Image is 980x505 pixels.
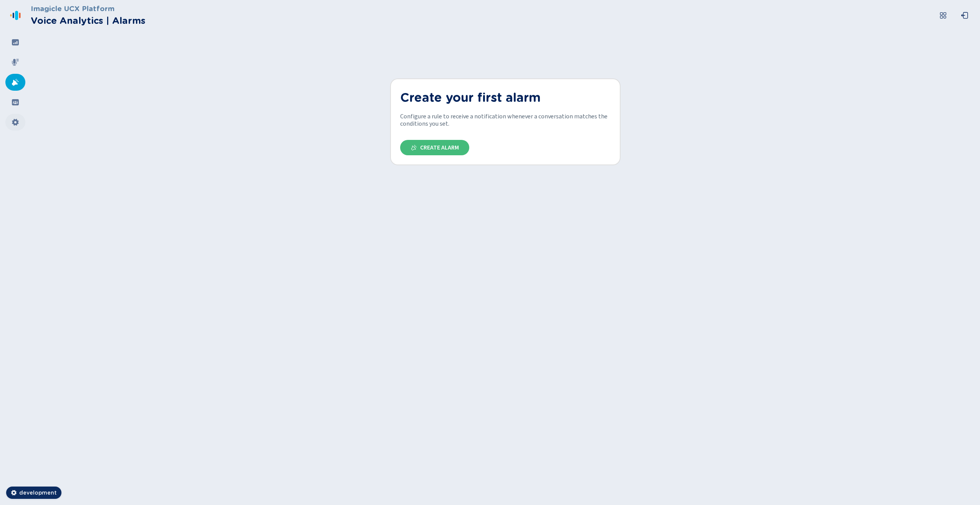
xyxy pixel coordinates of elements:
div: Groups [5,94,25,111]
svg: alarm [411,145,417,151]
h2: Voice Analytics | Alarms [31,14,146,28]
svg: box-arrow-left [961,12,968,19]
h1: Create your first alarm [400,88,611,107]
span: Create Alarm [420,145,459,151]
button: development [6,487,61,499]
div: Recordings [5,54,25,71]
h3: Imagicle UCX Platform [31,3,146,14]
span: Configure a rule to receive a notification whenever a conversation matches the conditions you set. [400,113,611,128]
button: Create Alarm [400,140,469,155]
svg: dashboard-filled [12,38,19,46]
div: Settings [5,114,25,131]
svg: mic-fill [12,58,19,66]
div: Alarms [5,74,25,91]
svg: groups-filled [12,98,19,106]
svg: alarm-filled [12,78,19,86]
div: Dashboard [5,34,25,51]
span: development [19,489,57,497]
